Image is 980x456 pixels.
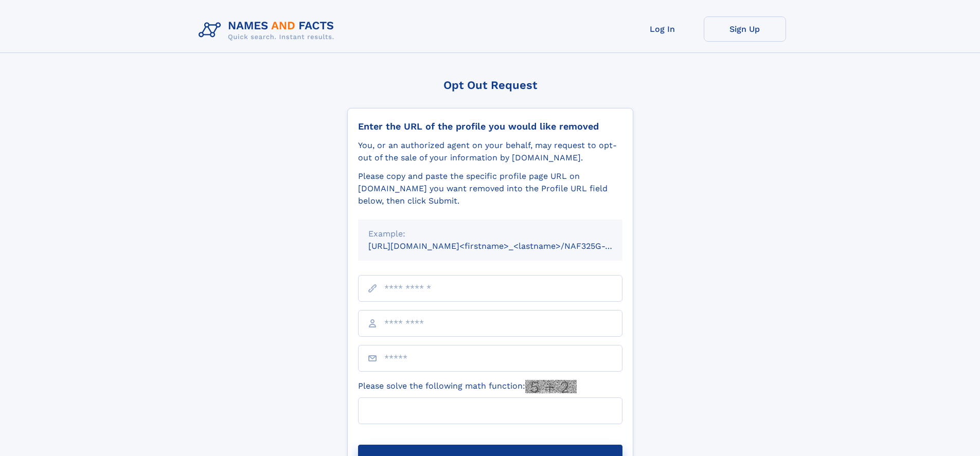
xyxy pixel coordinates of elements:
[704,16,786,42] a: Sign Up
[368,228,612,240] div: Example:
[194,16,343,44] img: Logo Names and Facts
[621,16,704,42] a: Log In
[358,170,622,207] div: Please copy and paste the specific profile page URL on [DOMAIN_NAME] you want removed into the Pr...
[358,380,577,393] label: Please solve the following math function:
[358,139,622,164] div: You, or an authorized agent on your behalf, may request to opt-out of the sale of your informatio...
[347,79,633,92] div: Opt Out Request
[358,121,622,132] div: Enter the URL of the profile you would like removed
[368,241,642,251] small: [URL][DOMAIN_NAME]<firstname>_<lastname>/NAF325G-xxxxxxxx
